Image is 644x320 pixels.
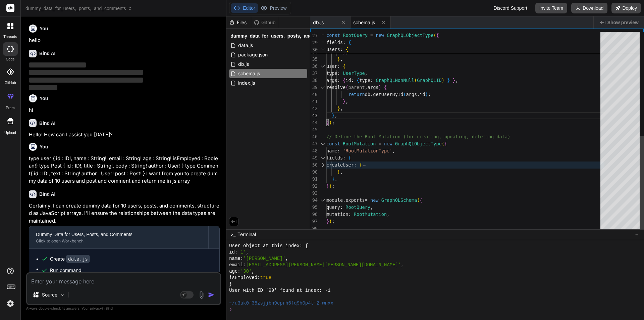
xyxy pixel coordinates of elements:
span: , [246,249,249,256]
div: 94 [310,197,318,204]
span: : [337,63,340,69]
div: 97 [310,218,318,225]
div: Click to collapse the range. [318,84,327,91]
h6: You [40,95,48,102]
span: . [417,92,420,97]
span: type [359,78,370,83]
span: { [359,162,362,168]
p: Always double-check its answers. Your in Bind [26,305,221,312]
span: ( [403,92,406,97]
div: 48 [310,147,318,154]
div: 40 [310,91,318,98]
div: Click to open Workbench [36,238,202,244]
span: } [326,183,329,189]
span: parent [348,85,365,90]
span: RootQuery [345,204,370,210]
span: >_ [230,231,235,238]
span: '[PERSON_NAME]' [243,256,285,262]
div: 98 [310,225,318,232]
div: 95 [310,204,318,211]
span: const [326,141,340,146]
span: db [365,92,370,97]
span: getUserById [373,92,403,97]
span: : [340,47,343,52]
div: 93 [310,190,318,197]
span: } [326,120,329,125]
span: schema.js [353,19,375,26]
span: , [252,268,254,275]
span: { [444,141,447,146]
span: , [392,148,395,153]
span: package.json [237,51,268,59]
span: { [345,47,348,52]
span: 30 [310,46,318,53]
span: { [348,40,351,45]
span: args [406,92,417,97]
span: const [326,33,340,38]
span: '1' [237,249,246,256]
span: email: [229,262,246,268]
span: ‌ [29,85,57,90]
span: GraphQLObjectType [395,141,442,146]
span: users [326,47,340,52]
span: g, deleting data) [464,134,510,139]
span: ( [442,141,444,146]
label: code [6,56,14,62]
span: = [379,141,381,146]
h6: You [40,143,48,150]
span: 27 [310,32,318,39]
div: 96 [310,211,318,218]
span: name [326,148,337,153]
span: , [340,169,343,175]
span: { [343,63,345,69]
h6: Bind AI [39,191,55,197]
button: Deploy [611,3,641,13]
span: ( [345,85,348,90]
button: − [634,229,640,240]
span: fields [326,40,343,45]
span: { [384,85,387,90]
div: Click to expand the range. [318,162,327,169]
span: } [332,176,335,182]
span: id: [229,249,237,256]
span: { [343,78,345,83]
span: ) [329,219,332,224]
span: fields [326,155,343,161]
span: GraphQLID [417,78,442,83]
span: exports [345,197,365,203]
div: 39 [310,84,318,91]
div: 47 [310,140,318,147]
button: Download [571,3,607,13]
span: ) [329,183,332,189]
div: Create [50,256,90,262]
span: '30' [240,268,252,275]
img: icon [208,291,215,298]
span: } [332,113,335,118]
span: − [635,231,639,238]
span: , [335,113,337,118]
label: threads [3,34,17,40]
span: { [420,197,422,203]
span: db.js [237,60,250,68]
span: , [340,56,343,62]
span: privacy [90,306,102,310]
span: , [387,212,389,217]
p: Source [42,291,57,298]
span: ) [425,92,428,97]
p: hello [29,37,220,44]
span: : [337,78,340,83]
span: mutation [326,212,348,217]
img: attachment [198,291,205,299]
span: } [453,78,455,83]
div: 43 [310,112,318,119]
span: args [326,78,337,83]
span: ( [433,33,436,38]
div: Dummy Data for Users, Posts, and Comments [36,231,202,238]
span: id [345,78,351,83]
span: schema.js [237,70,261,78]
span: User with ID '99' found at index: -1 [229,287,330,294]
span: db.js [313,19,324,26]
div: 38 [310,77,318,84]
div: 35 [310,56,318,63]
span: GraphQLNonNull [376,78,415,83]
